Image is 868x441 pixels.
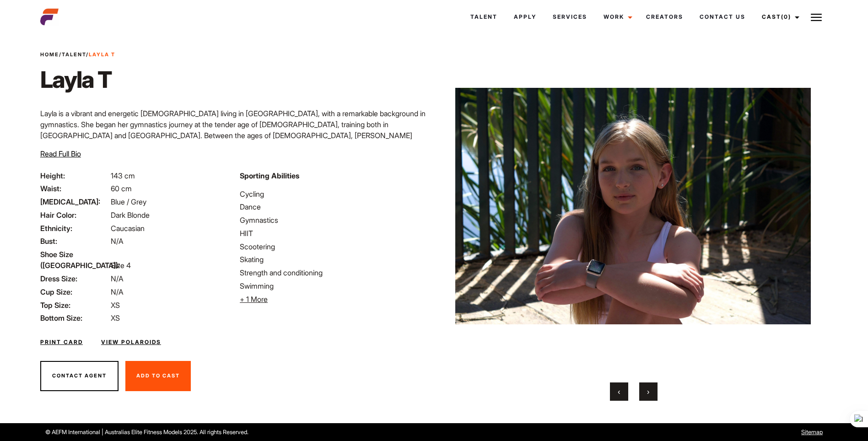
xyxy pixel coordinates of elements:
li: Scootering [240,241,428,252]
span: 143 cm [111,171,135,180]
button: Read Full Bio [40,148,81,159]
a: Contact Us [691,5,754,29]
a: Sitemap [801,429,823,436]
span: Dress Size: [40,273,109,284]
a: Apply [506,5,545,29]
span: Size 4 [111,261,131,270]
span: (0) [781,13,791,20]
span: N/A [111,237,124,246]
a: Services [545,5,595,29]
span: Bottom Size: [40,312,109,323]
span: N/A [111,287,124,296]
img: image9 2 [455,41,810,371]
a: View Polaroids [101,338,161,346]
li: Dance [240,201,428,212]
span: Top Size: [40,300,109,311]
span: Read Full Bio [40,149,81,158]
a: Creators [638,5,691,29]
button: Contact Agent [40,361,119,391]
strong: Layla T [89,51,115,58]
button: Add To Cast [125,361,191,391]
span: Height: [40,170,109,181]
span: Caucasian [111,224,145,233]
span: Waist: [40,183,109,194]
span: Previous [618,387,620,396]
span: N/A [111,274,124,283]
span: [MEDICAL_DATA]: [40,196,109,207]
span: Bust: [40,236,109,247]
strong: Sporting Abilities [240,171,299,180]
span: 60 cm [111,184,132,193]
li: Skating [240,254,428,265]
span: Hair Color: [40,210,109,220]
span: Ethnicity: [40,223,109,234]
span: / / [40,51,115,59]
li: Cycling [240,188,428,199]
a: Talent [62,51,86,58]
a: Work [595,5,638,29]
span: XS [111,301,120,310]
li: Swimming [240,280,428,291]
img: cropped-aefm-brand-fav-22-square.png [40,8,59,26]
li: Strength and conditioning [240,267,428,278]
li: Gymnastics [240,215,428,226]
img: Burger icon [811,12,822,23]
span: Blue / Grey [111,197,146,206]
p: © AEFM International | Australias Elite Fitness Models 2025. All rights Reserved. [45,428,494,436]
span: Shoe Size ([GEOGRAPHIC_DATA]): [40,249,109,271]
h1: Layla T [40,66,115,93]
span: + 1 More [240,295,268,304]
a: Talent [462,5,506,29]
span: XS [111,313,120,323]
span: Next [647,387,649,396]
a: Print Card [40,338,83,346]
a: Cast(0) [754,5,805,29]
p: Layla is a vibrant and energetic [DEMOGRAPHIC_DATA] living in [GEOGRAPHIC_DATA], with a remarkabl... [40,108,429,174]
span: Add To Cast [136,372,180,379]
span: Cup Size: [40,286,109,297]
li: HIIT [240,228,428,239]
a: Home [40,51,59,58]
span: Dark Blonde [111,210,150,220]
